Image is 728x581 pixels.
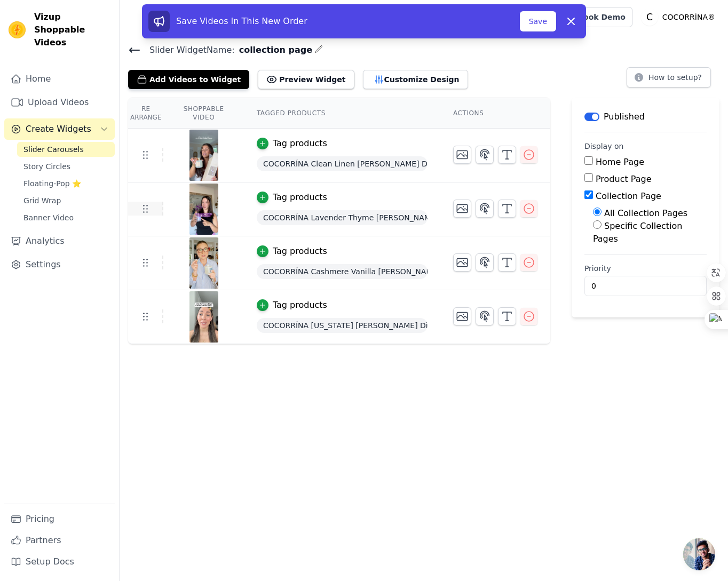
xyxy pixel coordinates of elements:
a: Slider Carousels [17,142,115,157]
button: Customize Design [363,70,468,89]
span: Grid Wrap [23,195,61,206]
a: How to setup? [627,75,711,85]
span: Banner Video [23,212,74,223]
button: Tag products [257,245,327,258]
button: Change Thumbnail [453,200,471,218]
button: How to setup? [627,67,711,87]
span: COCORRÍNA Cashmere Vanilla [PERSON_NAME] Diffuser Set [257,264,428,279]
button: Change Thumbnail [453,307,471,325]
img: tn-193dfcda847a4094a407128a0c5d11d8.png [189,291,219,343]
a: Story Circles [17,159,115,174]
span: Save Videos In This New Order [176,16,307,26]
a: Floating-Pop ⭐ [17,176,115,191]
div: Tag products [273,137,327,150]
span: COCORRÍNA Lavender Thyme [PERSON_NAME] Diffuser Set [257,210,428,225]
button: Change Thumbnail [453,146,471,164]
button: Create Widgets [4,118,115,140]
a: Pricing [4,508,115,530]
span: Story Circles [23,161,70,172]
button: Add Videos to Widget [128,70,249,89]
label: All Collection Pages [604,208,687,218]
th: Re Arrange [128,98,163,129]
button: Preview Widget [258,70,354,89]
button: Tag products [257,137,327,150]
a: Analytics [4,230,115,252]
button: Save [520,11,556,31]
div: Tag products [273,245,327,258]
button: Tag products [257,299,327,312]
label: Specific Collection Pages [593,221,683,244]
a: Partners [4,530,115,551]
span: Slider Widget Name: [141,44,235,57]
label: Priority [584,263,707,274]
div: Edit Name [314,43,323,57]
label: Home Page [596,157,644,167]
a: Home [4,68,115,90]
label: Collection Page [596,191,661,201]
button: Change Thumbnail [453,253,471,272]
p: Published [604,110,645,123]
span: Floating-Pop ⭐ [23,178,81,189]
img: tn-cac2fc758e3144689ec44a04ece03633.png [189,130,219,181]
a: Setup Docs [4,551,115,572]
div: Tag products [273,191,327,204]
th: Shoppable Video [163,98,243,129]
a: Banner Video [17,210,115,225]
a: Grid Wrap [17,193,115,208]
span: Create Widgets [26,123,91,136]
div: Tag products [273,299,327,312]
th: Tagged Products [244,98,440,129]
span: Slider Carousels [23,144,84,155]
span: collection page [235,44,312,57]
img: tn-8d8078fe2a0c4bfc8e14a48533cbd393.png [189,237,219,289]
a: Open chat [683,538,715,570]
a: Upload Videos [4,92,115,113]
button: Tag products [257,191,327,204]
span: COCORRÍNA [US_STATE] [PERSON_NAME] Diffuser Set [257,318,428,333]
span: COCORRÍNA Clean Linen [PERSON_NAME] Diffuser Set [257,156,428,171]
legend: Display on [584,141,624,152]
label: Product Page [596,174,652,184]
a: Settings [4,254,115,275]
th: Actions [440,98,550,129]
img: tn-fee8c5e14c7f41c6a84504cfbccd4c60.png [189,184,219,235]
